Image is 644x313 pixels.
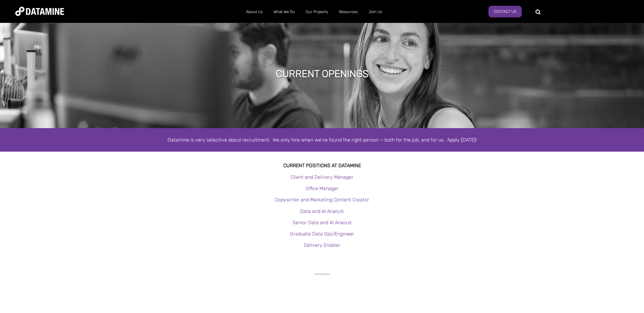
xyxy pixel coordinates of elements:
[300,4,333,20] a: Our Projects
[290,231,354,237] a: Graduate Data Ops/Engineer
[293,220,352,225] a: Senior Data and AI Analyst
[275,197,369,203] a: Copywriter and Marketing Content Creator
[488,6,522,17] a: Contact Us
[363,4,388,20] a: Join Us
[148,136,496,144] div: Datamine is very selective about recruitment. We only hire when we've found the right person — bo...
[276,67,369,81] h1: Current Openings
[291,174,353,180] a: Client and Delivery Manager
[268,4,300,20] a: What We Do
[283,163,361,168] strong: Current Positions at datamine
[241,4,268,20] a: About Us
[300,208,344,214] a: Data and AI Analyst
[333,4,363,20] a: Resources
[15,7,64,16] img: Datamine
[306,185,339,191] a: Office Manager
[304,242,340,248] a: Delivery Enabler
